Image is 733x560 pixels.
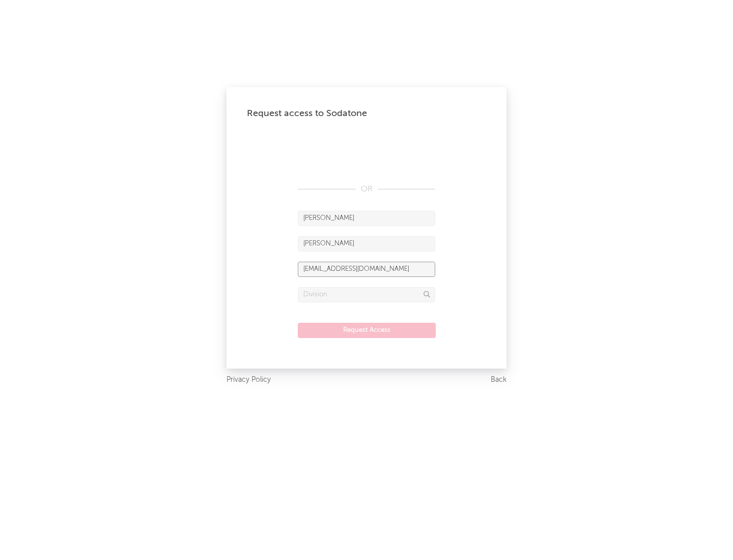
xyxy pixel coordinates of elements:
[298,262,435,277] input: Email
[298,183,435,195] div: OR
[298,287,435,302] input: Division
[227,374,271,386] a: Privacy Policy
[247,107,486,120] div: Request access to Sodatone
[298,236,435,251] input: Last Name
[298,211,435,226] input: First Name
[298,323,436,338] button: Request Access
[491,374,506,386] a: Back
